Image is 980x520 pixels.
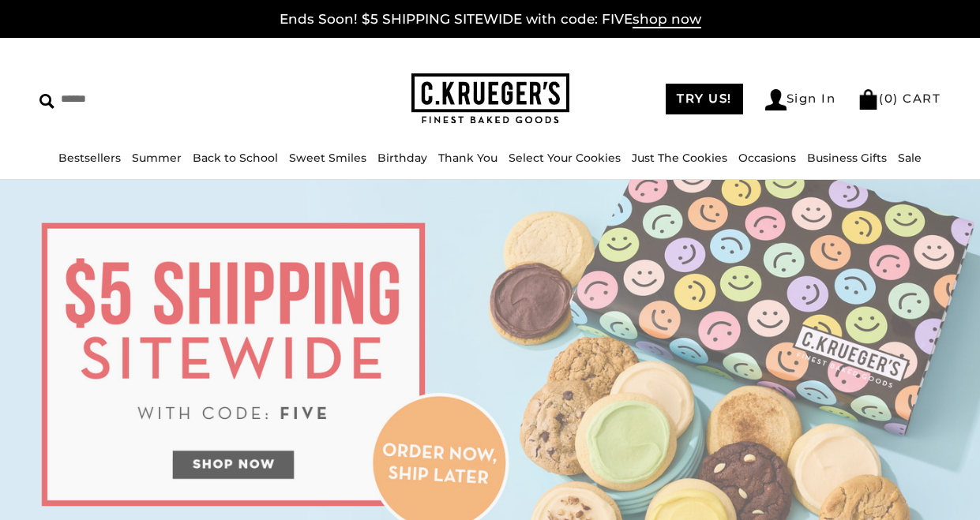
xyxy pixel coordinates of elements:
a: Sweet Smiles [289,151,366,165]
img: Account [765,89,787,110]
a: Ends Soon! $5 SHIPPING SITEWIDE with code: FIVEshop now [280,11,701,28]
span: shop now [633,11,701,28]
a: Sign In [765,89,836,110]
a: Birthday [377,151,427,165]
a: (0) CART [858,91,941,106]
a: Just The Cookies [632,151,727,165]
img: Bag [858,89,879,110]
input: Search [39,87,245,111]
a: Bestsellers [58,151,121,165]
img: C.KRUEGER'S [411,73,569,125]
span: 0 [884,91,894,106]
a: Occasions [738,151,796,165]
a: Back to School [193,151,278,165]
a: Business Gifts [807,151,887,165]
a: Thank You [438,151,498,165]
a: TRY US! [666,84,743,114]
a: Sale [898,151,922,165]
a: Select Your Cookies [509,151,621,165]
img: Search [39,94,54,109]
a: Summer [132,151,182,165]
